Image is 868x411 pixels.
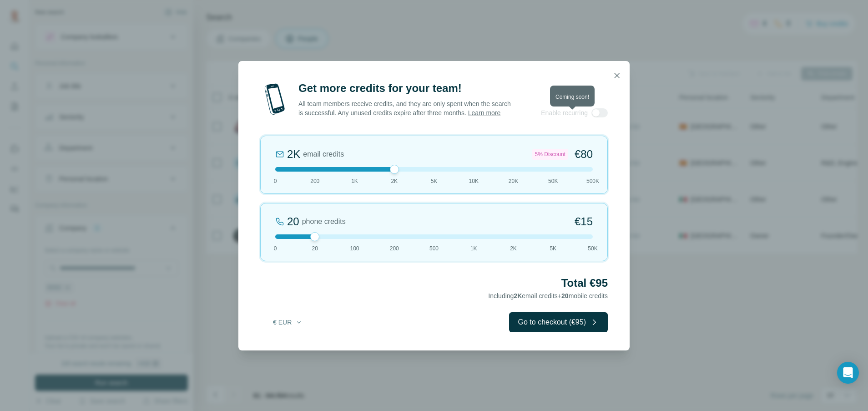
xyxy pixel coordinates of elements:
span: 20K [509,177,518,185]
span: 100 [350,244,359,253]
h2: Total €95 [260,276,608,290]
div: 20 [287,214,299,229]
button: Go to checkout (€95) [509,312,608,332]
span: 5K [431,177,438,185]
span: 2K [391,177,398,185]
span: email credits [303,149,344,160]
span: phone credits [302,216,346,227]
span: 20 [312,244,318,253]
p: All team members receive credits, and they are only spent when the search is successful. Any unus... [298,99,512,117]
span: 200 [310,177,319,185]
span: 10K [469,177,479,185]
button: € EUR [267,314,309,330]
span: €80 [575,147,593,162]
div: 2K [287,147,300,162]
span: 50K [548,177,558,185]
span: 5K [550,244,556,253]
img: mobile-phone [260,81,289,117]
span: €15 [575,214,593,229]
a: Learn more [468,109,501,117]
span: 200 [390,244,399,253]
span: 500K [586,177,599,185]
span: 1K [351,177,358,185]
span: Including email credits + mobile credits [488,292,608,299]
span: 2K [514,292,522,299]
span: 0 [274,244,277,253]
div: 5% Discount [532,149,568,160]
span: 50K [588,244,597,253]
span: 0 [274,177,277,185]
span: 20 [561,292,569,299]
span: Enable recurring [541,108,588,117]
span: 1K [470,244,477,253]
span: 500 [429,244,439,253]
span: 2K [510,244,517,253]
div: Open Intercom Messenger [837,362,859,384]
